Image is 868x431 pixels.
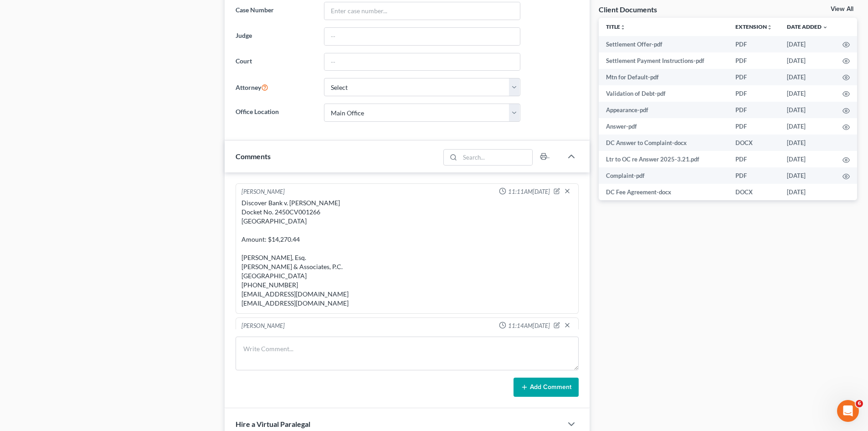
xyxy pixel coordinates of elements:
i: unfold_more [620,25,626,30]
td: [DATE] [780,85,835,102]
td: PDF [728,118,780,135]
div: Discover Bank v. [PERSON_NAME] Docket No. 2450CV001266 [GEOGRAPHIC_DATA] Amount: $14,270.44 [PERS... [241,198,573,308]
a: View All [831,6,853,12]
div: Client Documents [599,5,657,14]
input: -- [324,28,520,45]
a: Titleunfold_more [606,23,626,30]
div: [PERSON_NAME] [241,187,285,197]
td: Complaint-pdf [599,167,728,184]
td: [DATE] [780,52,835,69]
label: Judge [231,27,319,46]
td: DC Answer to Complaint-docx [599,135,728,151]
td: PDF [728,52,780,69]
label: Case Number [231,2,319,20]
td: DOCX [728,184,780,200]
span: 11:14AM[DATE] [508,322,550,330]
td: Settlement Payment Instructions-pdf [599,52,728,69]
td: PDF [728,167,780,184]
td: Appearance-pdf [599,102,728,118]
td: [DATE] [780,135,835,151]
a: Date Added expand_more [787,23,828,30]
button: Add Comment [514,378,579,397]
td: DC Fee Agreement-docx [599,184,728,200]
td: Answer-pdf [599,118,728,135]
td: [DATE] [780,36,835,52]
i: expand_more [822,25,828,30]
td: PDF [728,151,780,167]
span: 6 [856,400,863,407]
td: [DATE] [780,151,835,167]
td: [DATE] [780,167,835,184]
label: Attorney [231,78,319,96]
td: DOCX [728,135,780,151]
td: [DATE] [780,118,835,135]
input: Search... [460,150,533,165]
span: Comments [236,152,271,161]
td: Settlement Offer-pdf [599,36,728,52]
label: Office Location [231,104,319,122]
a: Extensionunfold_more [735,23,772,30]
td: PDF [728,69,780,85]
td: [DATE] [780,184,835,200]
span: Hire a Virtual Paralegal [236,420,310,428]
td: [DATE] [780,69,835,85]
td: [DATE] [780,102,835,118]
td: PDF [728,85,780,102]
input: Enter case number... [324,2,520,20]
td: PDF [728,36,780,52]
td: PDF [728,102,780,118]
i: unfold_more [767,25,772,30]
input: -- [324,53,520,71]
iframe: Intercom live chat [837,400,859,422]
div: [PERSON_NAME] [241,322,285,331]
span: 11:11AM[DATE] [508,187,550,196]
label: Court [231,53,319,71]
td: Ltr to OC re Answer 2025-3.21.pdf [599,151,728,167]
td: Validation of Debt-pdf [599,85,728,102]
td: Mtn for Default-pdf [599,69,728,85]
